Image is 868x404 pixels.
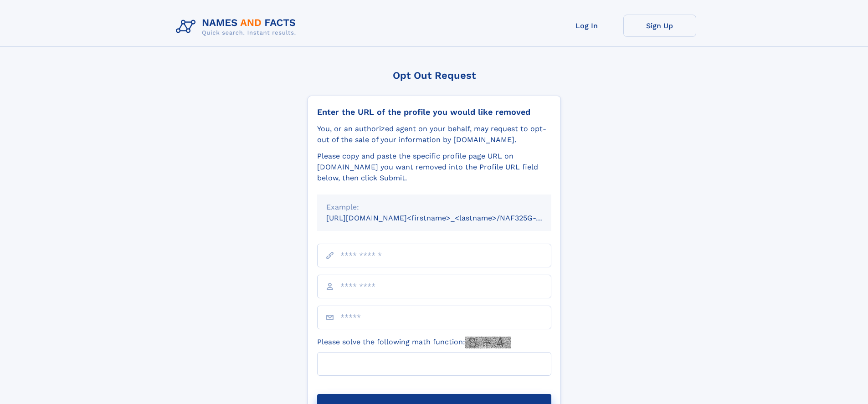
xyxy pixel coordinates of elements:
[326,214,569,222] small: [URL][DOMAIN_NAME]<firstname>_<lastname>/NAF325G-xxxxxxxx
[317,123,551,145] div: You, or an authorized agent on your behalf, may request to opt-out of the sale of your informatio...
[623,15,696,37] a: Sign Up
[317,337,511,348] label: Please solve the following math function:
[317,151,551,184] div: Please copy and paste the specific profile page URL on [DOMAIN_NAME] you want removed into the Pr...
[550,15,623,37] a: Log In
[317,107,551,117] div: Enter the URL of the profile you would like removed
[172,15,303,39] img: Logo Names and Facts
[308,70,561,81] div: Opt Out Request
[326,202,542,213] div: Example:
